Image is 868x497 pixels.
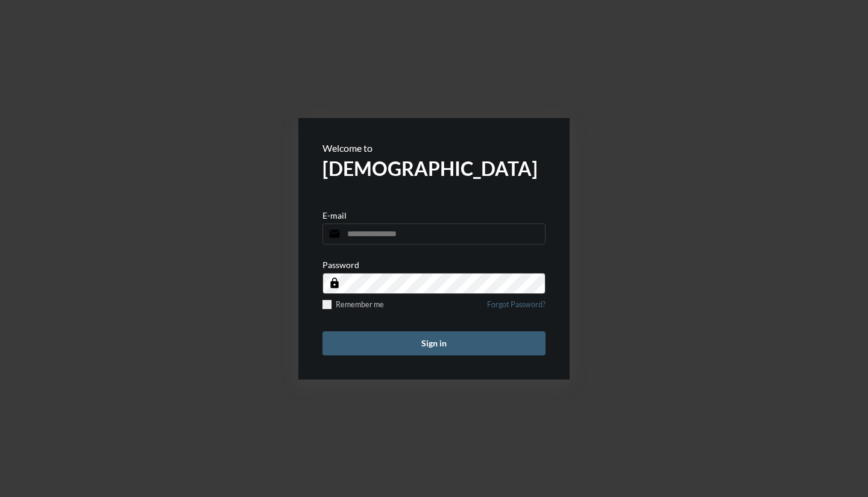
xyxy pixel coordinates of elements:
a: Forgot Password? [487,300,546,316]
p: E-mail [322,210,347,220]
p: Password [322,260,359,270]
h2: [DEMOGRAPHIC_DATA] [322,157,546,180]
button: Sign in [322,331,546,355]
p: Welcome to [322,142,546,154]
label: Remember me [322,300,384,309]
